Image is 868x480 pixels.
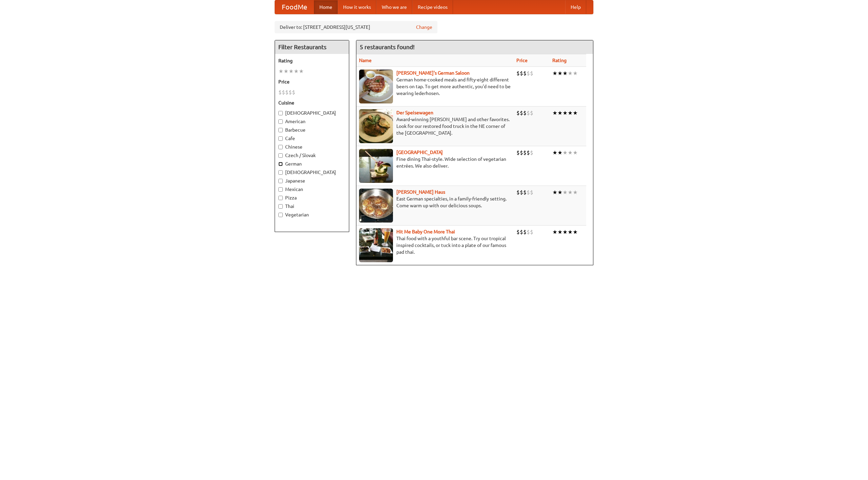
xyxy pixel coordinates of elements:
label: Pizza [278,194,346,201]
input: Pizza [278,196,283,200]
a: Change [416,24,432,31]
li: ★ [568,228,573,236]
h4: Filter Restaurants [275,40,349,54]
li: ★ [299,68,304,75]
a: [PERSON_NAME]'s German Saloon [396,70,470,76]
label: [DEMOGRAPHIC_DATA] [278,110,346,116]
li: $ [516,228,520,236]
li: $ [527,70,530,77]
a: Name [359,58,372,63]
li: ★ [557,149,563,156]
input: Vegetarian [278,213,283,217]
li: $ [530,189,533,196]
label: Chinese [278,143,346,150]
li: ★ [573,228,578,236]
input: German [278,162,283,166]
li: $ [520,149,523,156]
li: ★ [278,68,283,75]
li: ★ [568,149,573,156]
ng-pluralize: 5 restaurants found! [360,44,415,50]
p: Fine dining Thai-style. Wide selection of vegetarian entrées. We also deliver. [359,156,511,169]
li: $ [285,89,289,96]
li: ★ [568,189,573,196]
li: ★ [568,109,573,117]
li: ★ [557,228,563,236]
li: $ [530,109,533,117]
p: German home-cooked meals and fifty-eight different beers on tap. To get more authentic, you'd nee... [359,76,511,97]
input: Cafe [278,136,283,141]
li: ★ [563,109,568,117]
a: How it works [338,0,376,14]
label: Japanese [278,177,346,184]
li: $ [516,109,520,117]
li: ★ [563,189,568,196]
label: Barbecue [278,127,346,133]
img: speisewagen.jpg [359,109,393,143]
li: ★ [552,228,557,236]
li: ★ [573,149,578,156]
li: ★ [289,68,294,75]
li: $ [520,70,523,77]
li: ★ [573,70,578,77]
a: [GEOGRAPHIC_DATA] [396,150,443,155]
img: babythai.jpg [359,228,393,262]
li: $ [527,228,530,236]
a: Hit Me Baby One More Thai [396,229,455,234]
li: ★ [283,68,289,75]
div: Deliver to: [STREET_ADDRESS][US_STATE] [275,21,437,33]
li: $ [516,70,520,77]
input: Czech / Slovak [278,153,283,158]
label: American [278,118,346,125]
label: Thai [278,203,346,210]
a: FoodMe [275,0,314,14]
li: $ [282,89,285,96]
li: ★ [573,189,578,196]
li: ★ [552,149,557,156]
input: [DEMOGRAPHIC_DATA] [278,170,283,175]
img: kohlhaus.jpg [359,189,393,223]
li: ★ [557,70,563,77]
input: Mexican [278,187,283,192]
li: $ [530,149,533,156]
p: East German specialties, in a family-friendly setting. Come warm up with our delicious soups. [359,195,511,209]
input: Barbecue [278,128,283,132]
li: ★ [568,70,573,77]
label: Vegetarian [278,211,346,218]
li: $ [523,189,527,196]
li: $ [527,109,530,117]
a: [PERSON_NAME] Haus [396,189,445,195]
li: ★ [294,68,299,75]
li: $ [516,149,520,156]
li: $ [523,228,527,236]
b: Der Speisewagen [396,110,433,115]
a: Help [565,0,586,14]
input: Japanese [278,179,283,183]
input: American [278,119,283,124]
li: ★ [552,109,557,117]
li: $ [278,89,282,96]
label: German [278,160,346,167]
li: $ [530,228,533,236]
li: $ [520,228,523,236]
a: Home [314,0,338,14]
h5: Cuisine [278,99,346,106]
input: Thai [278,204,283,209]
label: Mexican [278,186,346,193]
li: $ [289,89,292,96]
li: ★ [557,189,563,196]
input: Chinese [278,145,283,149]
li: $ [530,70,533,77]
a: Recipe videos [412,0,453,14]
a: Who we are [376,0,412,14]
img: satay.jpg [359,149,393,183]
a: Price [516,58,528,63]
li: ★ [552,70,557,77]
img: esthers.jpg [359,70,393,103]
a: Rating [552,58,567,63]
li: ★ [557,109,563,117]
label: Czech / Slovak [278,152,346,159]
li: ★ [563,228,568,236]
